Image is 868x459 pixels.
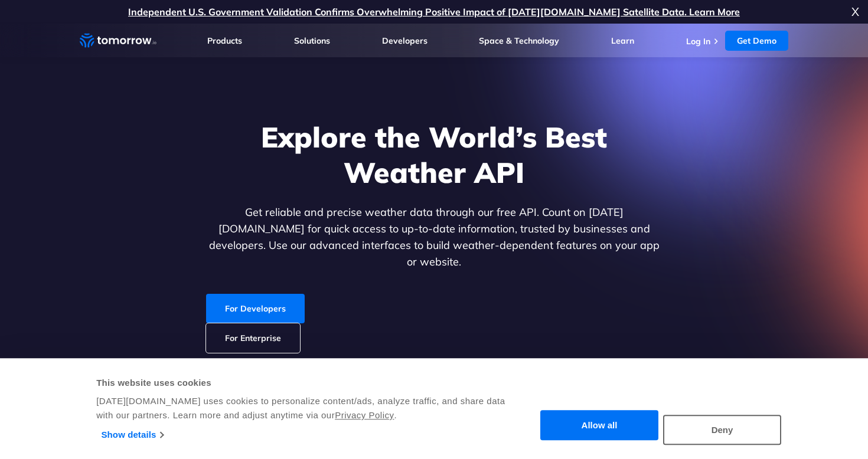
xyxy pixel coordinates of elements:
a: Home link [80,32,156,50]
a: Get Demo [725,31,788,51]
button: Allow all [540,411,658,441]
a: Independent U.S. Government Validation Confirms Overwhelming Positive Impact of [DATE][DOMAIN_NAM... [128,6,740,18]
a: Space & Technology [479,35,559,46]
a: Solutions [294,35,330,46]
button: Deny [663,415,781,445]
a: Log In [686,36,710,47]
div: This website uses cookies [96,376,520,390]
a: For Enterprise [206,323,300,353]
p: Get reliable and precise weather data through our free API. Count on [DATE][DOMAIN_NAME] for quic... [206,204,662,270]
h1: Explore the World’s Best Weather API [206,119,662,190]
a: Show details [102,426,164,444]
a: Learn [611,35,634,46]
a: Privacy Policy [335,410,394,420]
a: Products [207,35,242,46]
div: [DATE][DOMAIN_NAME] uses cookies to personalize content/ads, analyze traffic, and share data with... [96,394,520,422]
a: For Developers [206,294,305,323]
a: Developers [382,35,428,46]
